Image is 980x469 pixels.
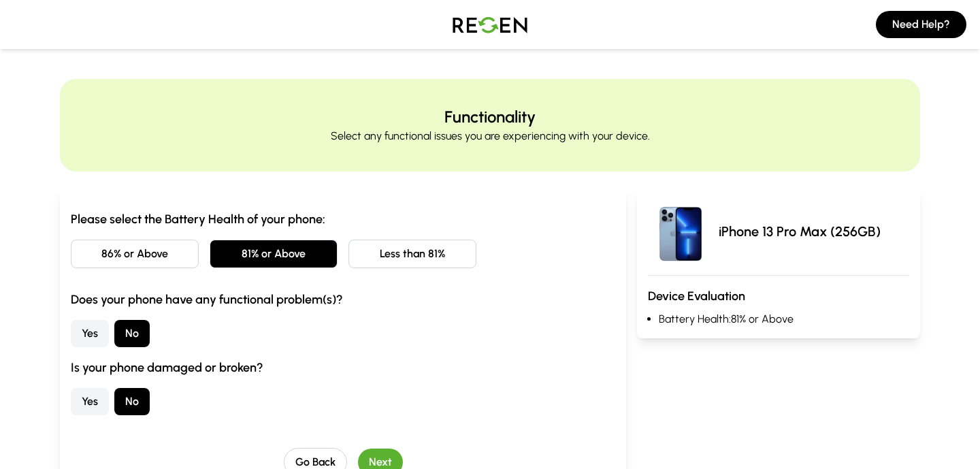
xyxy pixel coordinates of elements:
[71,358,615,377] h3: Is your phone damaged or broken?
[648,287,909,306] h3: Device Evaluation
[71,320,109,347] button: Yes
[71,210,615,229] h3: Please select the Battery Health of your phone:
[331,128,650,144] p: Select any functional issues you are experiencing with your device.
[71,388,109,415] button: Yes
[114,320,150,347] button: No
[114,388,150,415] button: No
[442,5,538,44] img: Logo
[71,290,615,309] h3: Does your phone have any functional problem(s)?
[719,222,881,241] p: iPhone 13 Pro Max (256GB)
[71,240,199,268] button: 86% or Above
[876,11,966,38] button: Need Help?
[348,240,476,268] button: Less than 81%
[659,311,909,327] li: Battery Health: 81% or Above
[210,240,338,268] button: 81% or Above
[648,199,713,264] img: iPhone 13 Pro Max
[444,106,536,128] h2: Functionality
